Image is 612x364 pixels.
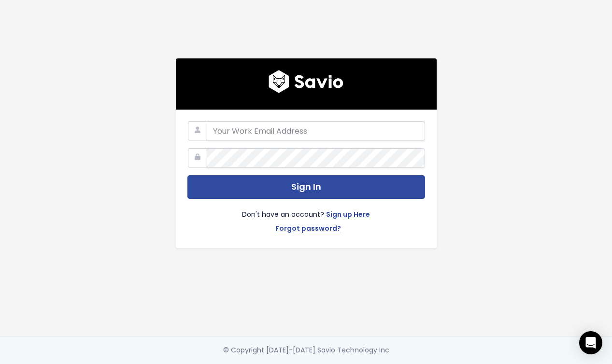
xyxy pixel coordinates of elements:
[275,223,341,237] a: Forgot password?
[207,121,425,140] input: Your Work Email Address
[269,70,343,93] img: logo600x187.a314fd40982d.png
[223,344,389,356] div: © Copyright [DATE]-[DATE] Savio Technology Inc
[579,331,602,354] div: Open Intercom Messenger
[326,209,370,223] a: Sign up Here
[187,175,425,199] button: Sign In
[187,199,425,237] div: Don't have an account?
